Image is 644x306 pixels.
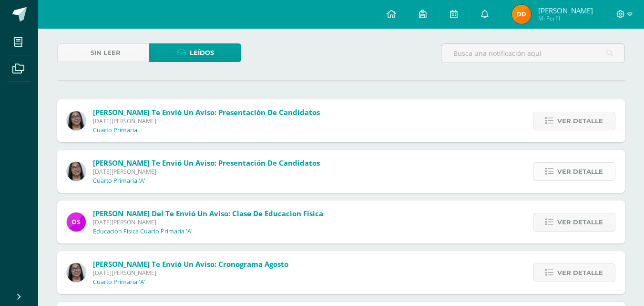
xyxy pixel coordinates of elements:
[67,111,86,130] img: 90c3bb5543f2970d9a0839e1ce488333.png
[57,43,149,62] a: Sin leer
[557,213,603,231] span: Ver detalle
[93,228,193,235] p: Educación Física Cuarto Primaria 'A'
[67,263,86,282] img: 90c3bb5543f2970d9a0839e1ce488333.png
[67,212,86,232] img: bce0f8ceb38355b742bd4151c3279ece.png
[149,43,241,62] a: Leídos
[93,177,145,185] p: Cuarto Primaria 'A'
[93,127,137,134] p: Cuarto Primaria
[93,218,323,226] span: [DATE][PERSON_NAME]
[557,112,603,130] span: Ver detalle
[93,117,320,125] span: [DATE][PERSON_NAME]
[67,162,86,181] img: 90c3bb5543f2970d9a0839e1ce488333.png
[93,168,320,176] span: [DATE][PERSON_NAME]
[538,6,593,15] span: [PERSON_NAME]
[538,14,593,22] span: Mi Perfil
[190,44,214,62] span: Leídos
[91,44,121,62] span: Sin leer
[93,107,320,117] span: [PERSON_NAME] te envió un aviso: Presentación de candidatos
[93,209,323,218] span: [PERSON_NAME] del te envió un aviso: Clase de educacion fisica
[93,278,145,286] p: Cuarto Primaria 'A'
[512,5,531,24] img: 4325423ba556662e4b930845d3a4c011.png
[441,44,624,63] input: Busca una notificación aquí
[93,269,288,277] span: [DATE][PERSON_NAME]
[557,264,603,282] span: Ver detalle
[93,259,288,269] span: [PERSON_NAME] te envió un aviso: Cronograma Agosto
[557,163,603,180] span: Ver detalle
[93,158,320,168] span: [PERSON_NAME] te envió un aviso: Presentación de candidatos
